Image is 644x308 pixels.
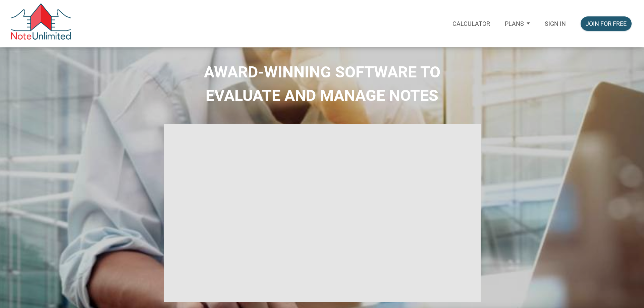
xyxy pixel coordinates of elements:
p: Sign in [545,20,566,27]
a: Join for free [573,11,639,36]
a: Sign in [537,11,573,36]
h2: AWARD-WINNING SOFTWARE TO EVALUATE AND MANAGE NOTES [5,60,639,107]
button: Join for free [581,16,632,31]
button: Plans [497,11,537,36]
p: Calculator [452,20,490,27]
a: Calculator [445,11,497,36]
p: Plans [505,20,524,27]
div: Join for free [586,19,627,28]
iframe: NoteUnlimited [164,124,481,302]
